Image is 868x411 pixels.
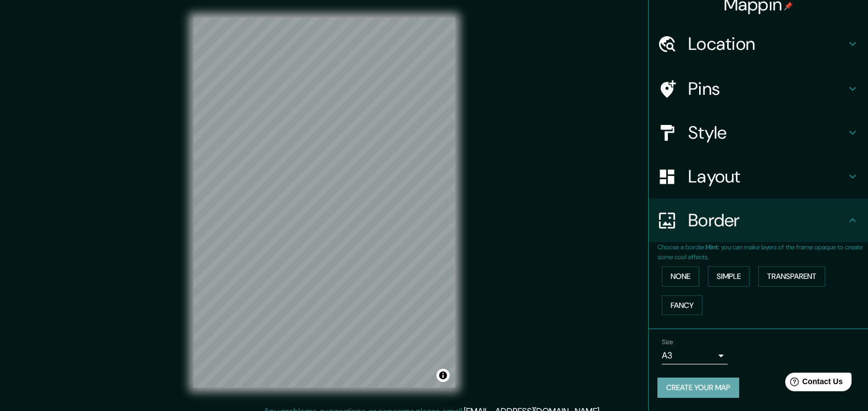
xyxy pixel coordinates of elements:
button: Fancy [662,295,702,316]
h4: Pins [688,78,846,100]
div: A3 [662,347,728,364]
div: Location [649,22,868,66]
h4: Location [688,33,846,55]
button: Create your map [657,378,739,398]
div: Style [649,111,868,155]
p: Choose a border. : you can make layers of the frame opaque to create some cool effects. [657,242,868,262]
button: Toggle attribution [436,369,450,382]
div: Layout [649,155,868,198]
h4: Border [688,209,846,231]
button: Transparent [758,266,825,287]
label: Size [662,338,673,347]
img: pin-icon.png [784,2,793,10]
h4: Style [688,122,846,144]
h4: Layout [688,165,846,187]
button: Simple [708,266,750,287]
div: Pins [649,67,868,111]
canvas: Map [194,18,455,387]
iframe: Help widget launcher [770,368,856,399]
button: None [662,266,699,287]
div: Border [649,198,868,242]
b: Hint [706,243,718,252]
